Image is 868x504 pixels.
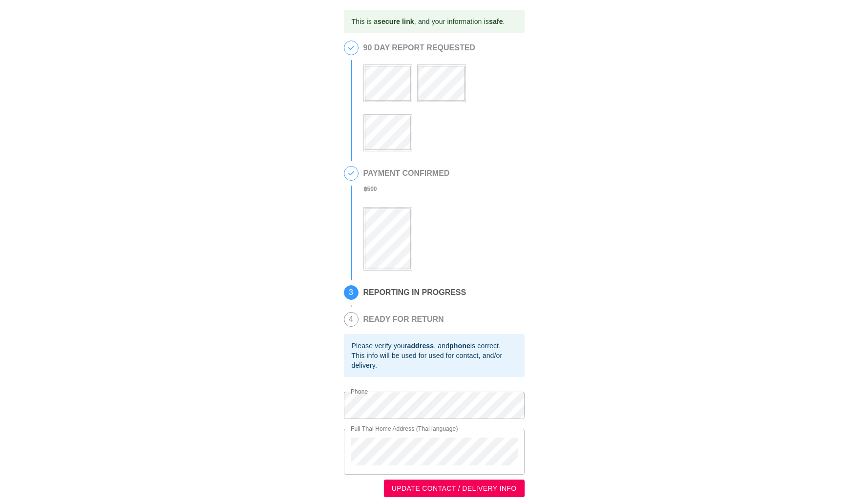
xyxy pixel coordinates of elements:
[352,351,517,370] div: This info will be used for used for contact, and/or delivery.
[344,286,358,299] span: 3
[363,288,466,297] h2: REPORTING IN PROGRESS
[363,315,444,324] h2: READY FOR RETURN
[344,41,358,55] span: 1
[363,43,520,52] h2: 90 DAY REPORT REQUESTED
[363,186,377,192] b: ฿ 500
[392,483,517,495] span: UPDATE CONTACT / DELIVERY INFO
[378,18,414,25] b: secure link
[449,342,470,350] b: phone
[344,313,358,326] span: 4
[407,342,434,350] b: address
[352,13,505,30] div: This is a , and your information is .
[384,480,525,498] button: UPDATE CONTACT / DELIVERY INFO
[489,18,503,25] b: safe
[363,169,450,178] h2: PAYMENT CONFIRMED
[344,167,358,180] span: 2
[352,341,517,351] div: Please verify your , and is correct.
